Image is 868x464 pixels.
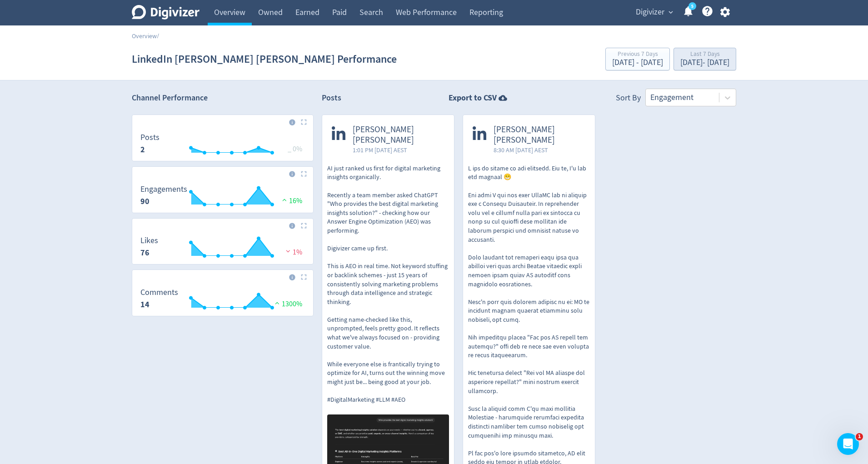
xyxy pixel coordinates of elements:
[136,133,309,157] svg: Posts 2
[636,5,664,20] span: Digivizer
[494,125,585,145] span: [PERSON_NAME] [PERSON_NAME]
[273,299,302,309] span: 1300%
[301,274,307,280] img: Placeholder
[132,32,157,40] a: Overview
[140,287,178,298] dt: Comments
[140,196,150,207] strong: 90
[688,2,696,10] a: 5
[140,132,160,143] dt: Posts
[273,299,282,306] img: positive-performance.svg
[132,45,397,74] h1: LinkedIn [PERSON_NAME] [PERSON_NAME] Performance
[140,299,150,310] strong: 14
[140,144,145,155] strong: 2
[284,248,302,257] span: 1%
[494,145,585,155] span: 8:30 AM [DATE] AEST
[633,5,675,20] button: Digivizer
[837,433,859,455] iframe: Intercom live chat
[140,184,187,195] dt: Engagements
[680,59,729,67] div: [DATE] - [DATE]
[301,171,307,177] img: Placeholder
[353,125,444,145] span: [PERSON_NAME] [PERSON_NAME]
[140,247,150,258] strong: 76
[301,223,307,229] img: Placeholder
[157,32,159,40] span: /
[280,196,289,203] img: positive-performance.svg
[132,92,314,104] h2: Channel Performance
[136,288,309,312] svg: Comments 14
[353,145,444,155] span: 1:01 PM [DATE] AEST
[612,59,663,67] div: [DATE] - [DATE]
[673,48,736,70] button: Last 7 Days[DATE]- [DATE]
[288,145,302,154] span: _ 0%
[136,236,309,260] svg: Likes 76
[616,92,641,106] div: Sort By
[322,92,341,106] h2: Posts
[327,164,449,404] p: AI just ranked us first for digital marketing insights organically. Recently a team member asked ...
[284,248,293,254] img: negative-performance.svg
[680,51,729,59] div: Last 7 Days
[856,433,863,440] span: 1
[140,235,158,246] dt: Likes
[301,119,307,125] img: Placeholder
[449,92,497,104] strong: Export to CSV
[612,51,663,59] div: Previous 7 Days
[605,48,670,70] button: Previous 7 Days[DATE] - [DATE]
[667,8,675,16] span: expand_more
[280,196,302,205] span: 16%
[691,3,693,10] text: 5
[136,185,309,209] svg: Engagements 90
